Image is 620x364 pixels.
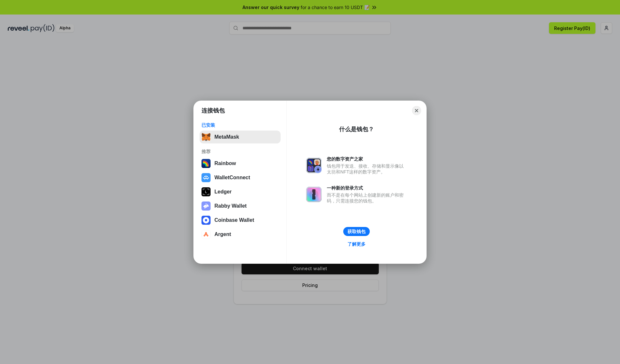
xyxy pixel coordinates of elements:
[201,202,211,211] img: svg+xml,%3Csvg%20xmlns%3D%22http%3A%2F%2Fwww.w3.org%2F2000%2Fsvg%22%20fill%3D%22none%22%20viewBox...
[201,216,211,225] img: svg+xml,%3Csvg%20width%3D%2228%22%20height%3D%2228%22%20viewBox%3D%220%200%2028%2028%22%20fill%3D...
[412,106,421,115] button: Close
[327,192,407,204] div: 而不是在每个网站上创建新的账户和密码，只需连接您的钱包。
[200,228,281,241] button: Argent
[327,163,407,175] div: 钱包用于发送、接收、存储和显示像以太坊和NFT这样的数字资产。
[201,122,279,128] div: 已安装
[343,227,370,236] button: 获取钱包
[347,229,366,234] div: 获取钱包
[339,125,374,133] div: 什么是钱包？
[214,161,236,166] div: Rainbow
[214,217,254,223] div: Coinbase Wallet
[327,156,407,162] div: 您的数字资产之家
[200,214,281,227] button: Coinbase Wallet
[214,203,247,209] div: Rabby Wallet
[201,107,225,114] h1: 连接钱包
[347,241,366,247] div: 了解更多
[214,189,232,195] div: Ledger
[201,133,211,142] img: svg+xml,%3Csvg%20fill%3D%22none%22%20height%3D%2233%22%20viewBox%3D%220%200%2035%2033%22%20width%...
[201,149,279,154] div: 推荐
[200,185,281,198] button: Ledger
[327,185,407,191] div: 一种新的登录方式
[201,173,211,182] img: svg+xml,%3Csvg%20width%3D%2228%22%20height%3D%2228%22%20viewBox%3D%220%200%2028%2028%22%20fill%3D...
[201,230,211,239] img: svg+xml,%3Csvg%20width%3D%2228%22%20height%3D%2228%22%20viewBox%3D%220%200%2028%2028%22%20fill%3D...
[200,131,281,143] button: MetaMask
[214,175,250,181] div: WalletConnect
[214,231,231,237] div: Argent
[200,171,281,184] button: WalletConnect
[200,200,281,212] button: Rabby Wallet
[344,240,369,248] a: 了解更多
[306,187,322,202] img: svg+xml,%3Csvg%20xmlns%3D%22http%3A%2F%2Fwww.w3.org%2F2000%2Fsvg%22%20fill%3D%22none%22%20viewBox...
[214,134,239,140] div: MetaMask
[201,159,211,168] img: svg+xml,%3Csvg%20width%3D%22120%22%20height%3D%22120%22%20viewBox%3D%220%200%20120%20120%22%20fil...
[306,158,322,173] img: svg+xml,%3Csvg%20xmlns%3D%22http%3A%2F%2Fwww.w3.org%2F2000%2Fsvg%22%20fill%3D%22none%22%20viewBox...
[201,187,211,196] img: svg+xml,%3Csvg%20xmlns%3D%22http%3A%2F%2Fwww.w3.org%2F2000%2Fsvg%22%20width%3D%2228%22%20height%3...
[200,157,281,170] button: Rainbow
